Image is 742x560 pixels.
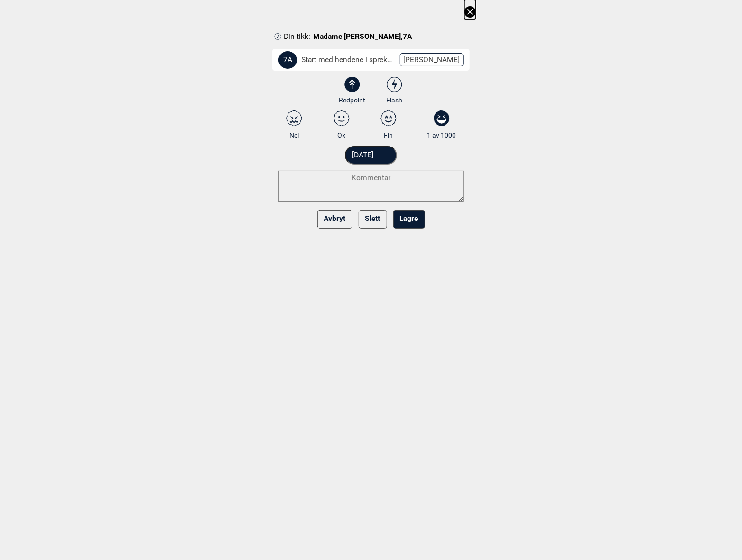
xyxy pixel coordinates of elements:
[386,96,402,104] span: Flash
[284,32,314,41] span: Din tikk:
[272,32,470,41] div: Madame [PERSON_NAME] , 7A
[337,131,345,139] span: Ok
[393,210,425,229] button: Lagre
[359,210,387,229] button: Slett
[384,131,393,139] span: Fin
[289,131,299,139] span: Nei
[427,131,456,139] span: 1 av 1000
[339,96,366,104] span: Redpoint
[317,210,352,229] button: Avbryt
